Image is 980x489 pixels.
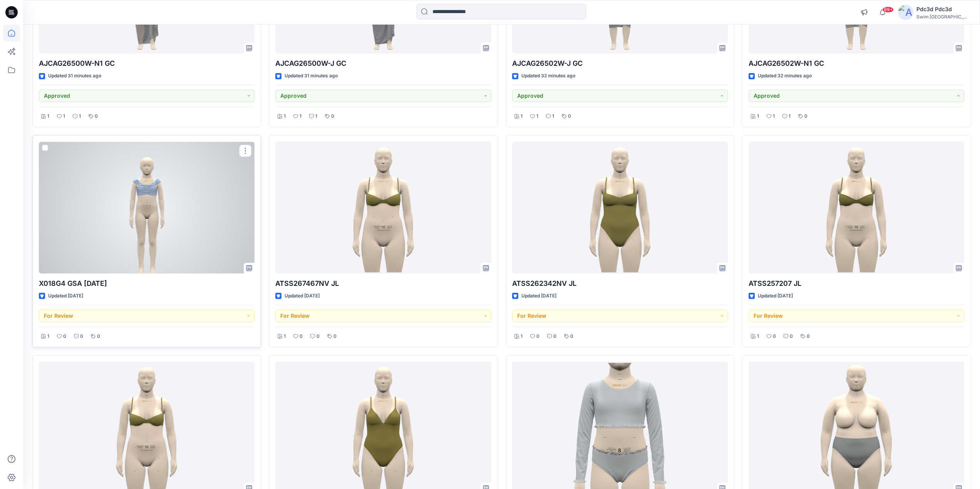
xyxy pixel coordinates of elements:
[333,332,337,340] p: 0
[315,112,317,120] p: 1
[568,112,571,120] p: 0
[790,332,793,340] p: 0
[553,332,556,340] p: 0
[521,72,575,80] p: Updated 32 minutes ago
[275,278,491,289] p: ATSS267467NV JL
[47,332,49,340] p: 1
[284,112,286,120] p: 1
[48,292,83,300] p: Updated [DATE]
[757,112,759,120] p: 1
[97,332,100,340] p: 0
[536,112,538,120] p: 1
[512,142,728,274] a: ATSS262342NV JL
[285,72,338,80] p: Updated 31 minutes ago
[916,14,970,20] div: Swim [GEOGRAPHIC_DATA]
[749,278,964,289] p: ATSS257207 JL
[521,332,523,340] p: 1
[804,112,807,120] p: 0
[916,5,970,14] div: Pdc3d Pdc3d
[882,7,894,13] span: 99+
[63,112,65,120] p: 1
[758,292,793,300] p: Updated [DATE]
[536,332,539,340] p: 0
[749,58,964,69] p: AJCAG26502W-N1 GC
[331,112,334,120] p: 0
[758,72,812,80] p: Updated 32 minutes ago
[95,112,98,120] p: 0
[39,142,255,274] a: X018G4 GSA 2025.8.29
[39,278,255,289] p: X018G4 GSA [DATE]
[898,5,913,20] img: avatar
[789,112,791,120] p: 1
[300,332,303,340] p: 0
[552,112,554,120] p: 1
[521,292,556,300] p: Updated [DATE]
[807,332,810,340] p: 0
[317,332,320,340] p: 0
[285,292,320,300] p: Updated [DATE]
[512,58,728,69] p: AJCAG26502W-J GC
[47,112,49,120] p: 1
[570,332,573,340] p: 0
[284,332,286,340] p: 1
[757,332,759,340] p: 1
[79,112,81,120] p: 1
[275,58,491,69] p: AJCAG26500W-J GC
[512,278,728,289] p: ATSS262342NV JL
[39,58,255,69] p: AJCAG26500W-N1 GC
[773,332,776,340] p: 0
[275,142,491,274] a: ATSS267467NV JL
[300,112,302,120] p: 1
[521,112,523,120] p: 1
[80,332,83,340] p: 0
[63,332,66,340] p: 0
[773,112,775,120] p: 1
[749,142,964,274] a: ATSS257207 JL
[48,72,101,80] p: Updated 31 minutes ago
